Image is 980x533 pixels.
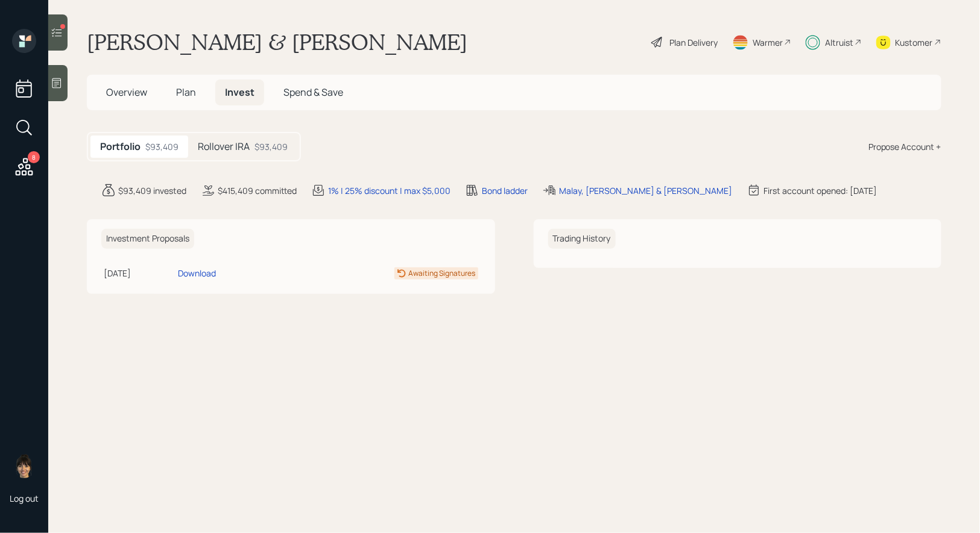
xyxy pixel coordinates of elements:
div: 1% | 25% discount | max $5,000 [328,184,450,197]
img: treva-nostdahl-headshot.png [12,454,36,478]
h1: [PERSON_NAME] & [PERSON_NAME] [87,29,467,55]
span: Invest [225,86,254,99]
div: Malay, [PERSON_NAME] & [PERSON_NAME] [559,184,732,197]
h5: Rollover IRA [198,141,250,152]
div: Altruist [825,36,853,49]
div: $93,409 [254,140,288,153]
span: Spend & Save [283,86,343,99]
div: Plan Delivery [669,36,718,49]
div: Warmer [753,36,783,49]
span: Plan [176,86,196,99]
div: [DATE] [104,267,173,279]
div: Log out [10,493,39,504]
div: 8 [28,151,40,163]
span: Overview [106,86,147,99]
div: Kustomer [896,36,933,49]
div: First account opened: [DATE] [763,184,877,197]
div: Bond ladder [482,184,528,197]
h6: Investment Proposals [101,229,194,249]
div: $415,409 committed [218,184,297,197]
div: Download [178,267,216,279]
div: $93,409 [145,140,179,153]
div: $93,409 invested [118,184,186,197]
h6: Trading History [548,229,616,249]
div: Propose Account + [868,140,941,153]
h5: Portfolio [100,141,141,152]
div: Awaiting Signatures [409,268,476,279]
